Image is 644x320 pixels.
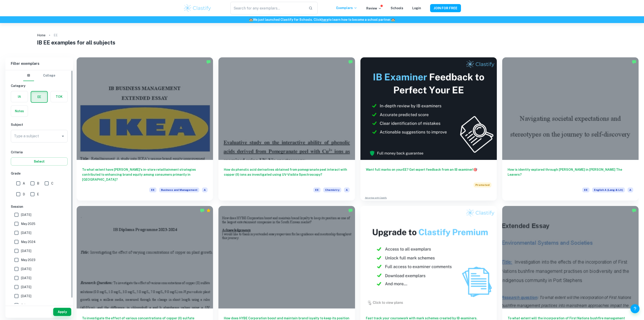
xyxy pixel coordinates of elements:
[77,57,213,201] a: To what extent have [PERSON_NAME]'s in-store retailtainment strategies contributed to enhancing b...
[632,60,636,64] img: Marked
[348,60,353,64] img: Marked
[21,294,31,299] span: [DATE]
[51,91,67,102] button: TOK
[43,70,55,81] button: College
[149,187,156,192] span: EE
[344,187,350,192] span: A
[200,208,204,213] img: Marked
[21,257,35,262] span: May 2023
[21,266,31,271] span: [DATE]
[502,57,639,201] a: How is identity explored through [PERSON_NAME] in [PERSON_NAME] The Leavers?EEEnglish A (Lang & L...
[366,6,382,11] p: Review
[54,33,58,38] p: EE
[60,133,66,139] button: Open
[82,167,208,182] h6: To what extent have [PERSON_NAME]'s in-store retailtainment strategies contributed to enhancing b...
[159,187,199,192] span: Business and Management
[508,167,633,182] h6: How is identity explored through [PERSON_NAME] in [PERSON_NAME] The Leavers?
[11,83,68,88] h6: Category
[11,91,28,102] button: IA
[37,181,39,186] span: B
[11,150,68,155] h6: Criteria
[430,4,461,12] button: JOIN FOR FREE
[206,60,211,64] img: Marked
[474,182,491,187] span: Promoted
[202,187,208,192] span: A
[5,57,73,70] h6: Filter exemplars
[336,5,357,10] p: Exemplars
[360,57,497,160] img: Thumbnail
[348,208,353,213] img: Marked
[323,187,341,192] span: Chemistry
[630,304,639,313] button: Help and Feedback
[582,187,589,192] span: EE
[473,168,477,171] span: 🎯
[23,192,25,197] span: D
[11,106,28,117] button: Notes
[592,187,625,192] span: English A (Lang & Lit)
[21,221,35,226] span: May 2025
[21,285,31,290] span: [DATE]
[23,70,34,81] button: IB
[23,70,55,81] div: Filter type choice
[23,181,25,186] span: A
[21,303,29,308] span: Other
[224,167,349,182] h6: How do phenolic acid derivatives obtained from pomegranate peel interact with copper (II) ions as...
[360,206,497,308] img: Thumbnail
[628,187,633,192] span: A
[230,2,305,14] input: Search for any exemplars...
[1,17,643,22] h6: We just launched Clastify for Schools. Click to learn how to become a school partner.
[365,196,387,199] a: Advertise with Clastify
[183,4,212,13] img: Clastify logo
[37,32,46,38] a: Home
[360,57,497,201] a: Want full marks on yourEE? Get expert feedback from an IB examiner!PromotedAdvertise with Clastify
[21,212,31,217] span: [DATE]
[21,276,31,280] span: [DATE]
[11,204,68,209] h6: Session
[391,6,403,10] a: Schools
[632,208,636,213] img: Marked
[11,157,68,166] button: Select
[412,6,421,10] a: Login
[53,308,71,316] button: Apply
[218,57,355,201] a: How do phenolic acid derivatives obtained from pomegranate peel interact with copper (II) ions as...
[206,208,211,213] div: Premium
[321,18,328,21] a: here
[31,91,47,102] button: EE
[391,18,395,21] span: 🏫
[313,187,321,192] span: EE
[11,122,68,127] h6: Subject
[21,230,31,235] span: [DATE]
[21,239,36,244] span: May 2024
[366,167,491,177] h6: Want full marks on your EE ? Get expert feedback from an IB examiner!
[11,171,68,176] h6: Grade
[37,38,607,47] h1: IB EE examples for all subjects
[51,181,53,186] span: C
[37,192,39,197] span: E
[21,248,31,253] span: [DATE]
[249,18,253,21] span: 🏫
